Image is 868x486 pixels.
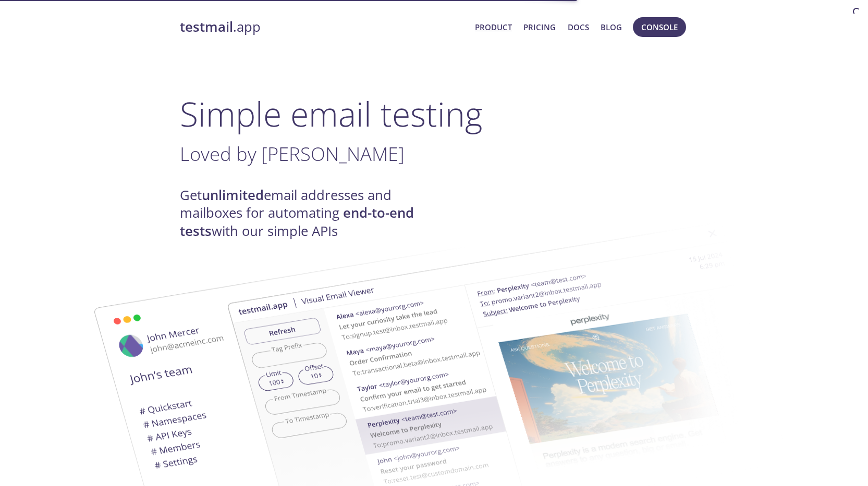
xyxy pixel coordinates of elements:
[633,17,686,37] button: Console
[180,204,414,240] strong: end-to-end tests
[641,20,678,34] span: Console
[180,18,467,36] a: testmail.app
[180,18,233,36] strong: testmail
[568,20,589,34] a: Docs
[523,20,556,34] a: Pricing
[202,186,264,204] strong: unlimited
[180,141,405,167] span: Loved by [PERSON_NAME]
[475,20,512,34] a: Product
[180,186,434,240] h4: Get email addresses and mailboxes for automating with our simple APIs
[180,94,689,134] h1: Simple email testing
[601,20,622,34] a: Blog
